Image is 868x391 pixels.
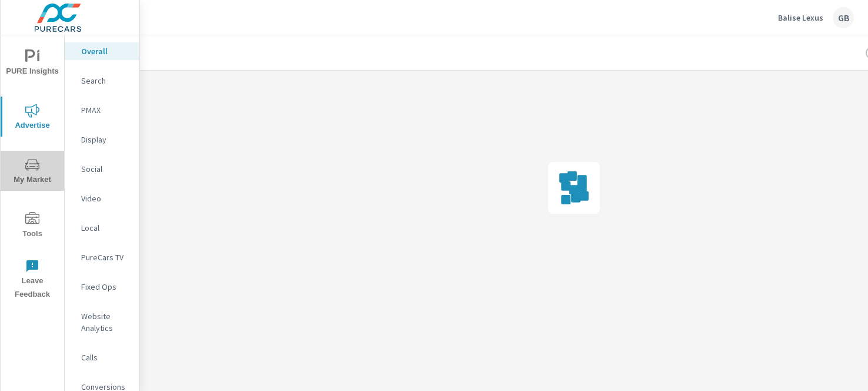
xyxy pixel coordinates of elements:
div: Video [65,190,139,207]
div: Overall [65,42,139,60]
div: Display [65,131,139,148]
div: Search [65,72,139,90]
div: PureCars TV [65,248,139,266]
div: nav menu [1,35,64,306]
div: PMAX [65,101,139,119]
span: Leave Feedback [4,259,61,301]
p: PureCars TV [81,251,130,263]
p: Social [81,163,130,175]
p: Fixed Ops [81,281,130,293]
div: Local [65,219,139,237]
p: Overall [81,45,130,57]
span: Tools [4,212,61,241]
p: PMAX [81,104,130,116]
p: Search [81,75,130,87]
div: Social [65,160,139,178]
p: Calls [81,352,130,363]
span: Advertise [4,104,61,132]
p: Website Analytics [81,310,130,334]
p: Display [81,134,130,145]
p: Video [81,193,130,204]
div: Fixed Ops [65,278,139,296]
span: My Market [4,158,61,187]
div: Website Analytics [65,307,139,337]
span: PURE Insights [4,49,61,78]
p: Balise Lexus [778,12,823,23]
p: Local [81,222,130,234]
div: GB [833,7,854,28]
div: Calls [65,349,139,366]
